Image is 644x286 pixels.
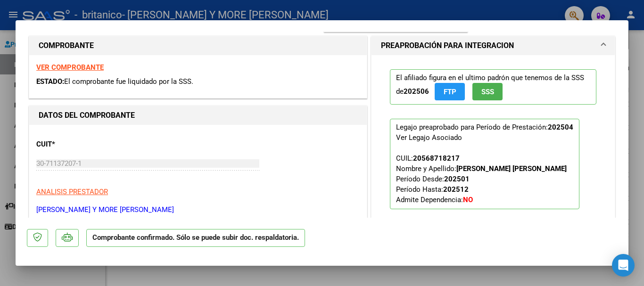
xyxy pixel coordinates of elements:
[390,69,596,105] p: El afiliado figura en el ultimo padrón que tenemos de la SSS de
[472,83,503,100] button: SSS
[444,175,470,183] strong: 202501
[390,119,579,209] p: Legajo preaprobado para Período de Prestación:
[396,132,462,143] div: Ver Legajo Asociado
[36,77,64,86] span: ESTADO:
[548,123,573,131] strong: 202504
[86,229,305,247] p: Comprobante confirmado. Sólo se puede subir doc. respaldatoria.
[381,40,514,51] h1: PREAPROBACIÓN PARA INTEGRACION
[435,83,465,100] button: FTP
[39,41,94,50] strong: COMPROBANTE
[36,139,133,150] p: CUIT
[64,77,193,86] span: El comprobante fue liquidado por la SSS.
[463,196,473,204] strong: NO
[372,55,615,231] div: PREAPROBACIÓN PARA INTEGRACION
[612,254,635,277] div: Open Intercom Messenger
[396,154,567,204] span: CUIL: Nombre y Apellido: Período Desde: Período Hasta: Admite Dependencia:
[404,87,429,96] strong: 202506
[443,185,469,194] strong: 202512
[481,88,494,96] span: SSS
[456,164,567,173] strong: [PERSON_NAME] [PERSON_NAME]
[36,63,104,72] a: VER COMPROBANTE
[372,36,615,55] mat-expansion-panel-header: PREAPROBACIÓN PARA INTEGRACION
[444,88,456,96] span: FTP
[36,188,108,196] span: ANALISIS PRESTADOR
[39,111,135,120] strong: DATOS DEL COMPROBANTE
[413,153,460,163] div: 20568718217
[36,204,360,215] p: [PERSON_NAME] Y MORE [PERSON_NAME]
